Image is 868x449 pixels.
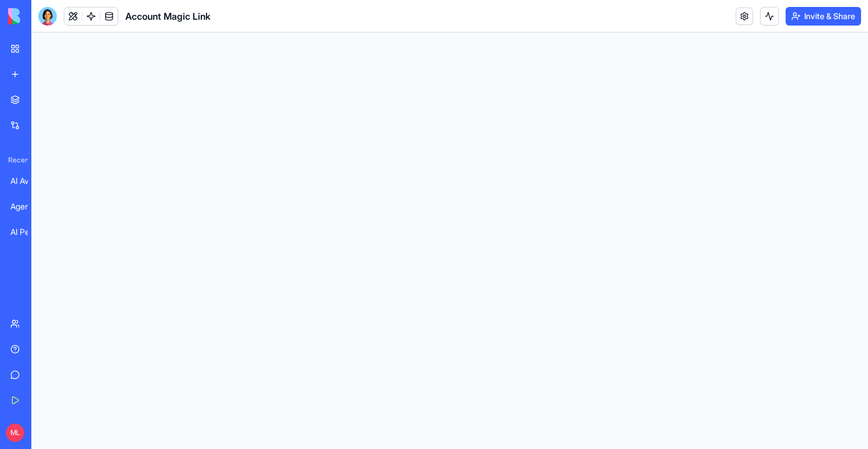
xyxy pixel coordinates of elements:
div: AI Persona Generator [10,226,43,238]
div: Agent Studio [10,201,43,212]
button: Invite & Share [786,7,861,26]
span: ML [6,423,24,442]
span: Account Magic Link [125,9,211,23]
span: Recent [3,155,28,165]
a: AI Persona Generator [3,220,50,244]
img: logo [8,8,80,24]
a: Agent Studio [3,195,50,218]
a: AI Avatar Generator Studio [3,169,50,193]
div: AI Avatar Generator Studio [10,175,43,187]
